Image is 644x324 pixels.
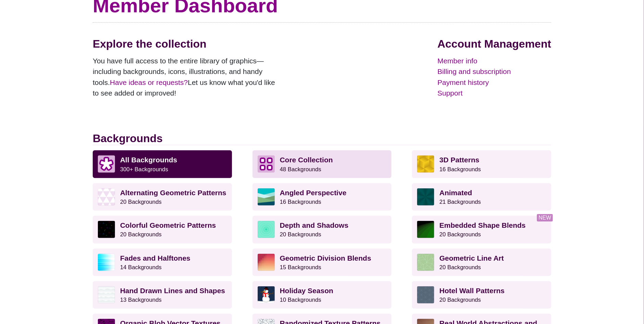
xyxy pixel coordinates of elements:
a: Geometric Line Art20 Backgrounds [412,249,551,276]
small: 20 Backgrounds [120,199,162,205]
small: 300+ Backgrounds [120,166,168,173]
a: Alternating Geometric Patterns20 Backgrounds [93,183,232,211]
small: 20 Backgrounds [439,297,481,303]
p: You have full access to the entire library of graphics—including backgrounds, icons, illustration... [93,55,281,99]
a: Fades and Halftones14 Backgrounds [93,249,232,276]
strong: Hand Drawn Lines and Shapes [120,287,225,295]
h2: Account Management [438,37,551,50]
img: a rainbow pattern of outlined geometric shapes [98,221,115,238]
a: Colorful Geometric Patterns20 Backgrounds [93,216,232,243]
strong: Angled Perspective [280,189,347,197]
a: Animated21 Backgrounds [412,183,551,211]
img: blue lights stretching horizontally over white [98,254,115,271]
a: Member info [438,55,551,66]
small: 16 Backgrounds [280,199,321,205]
a: Have ideas or requests? [110,78,188,86]
small: 21 Backgrounds [439,199,481,205]
h2: Explore the collection [93,37,281,50]
img: light purple and white alternating triangle pattern [98,188,115,205]
small: 48 Backgrounds [280,166,321,173]
strong: Alternating Geometric Patterns [120,189,226,197]
img: vector art snowman with black hat, branch arms, and carrot nose [258,286,275,303]
a: Support [438,88,551,99]
small: 20 Backgrounds [439,231,481,238]
a: Angled Perspective16 Backgrounds [253,183,392,211]
strong: Hotel Wall Patterns [439,287,505,295]
img: red-to-yellow gradient large pixel grid [258,254,275,271]
a: Geometric Division Blends15 Backgrounds [253,249,392,276]
small: 14 Backgrounds [120,264,162,271]
img: green to black rings rippling away from corner [417,221,434,238]
a: Holiday Season10 Backgrounds [253,281,392,309]
small: 15 Backgrounds [280,264,321,271]
small: 16 Backgrounds [439,166,481,173]
small: 10 Backgrounds [280,297,321,303]
strong: Core Collection [280,156,333,164]
a: 3D Patterns16 Backgrounds [412,150,551,178]
strong: 3D Patterns [439,156,479,164]
a: Billing and subscription [438,66,551,77]
h2: Backgrounds [93,132,551,145]
a: Core Collection 48 Backgrounds [253,150,392,178]
img: fancy golden cube pattern [417,155,434,173]
strong: Depth and Shadows [280,221,349,229]
img: geometric web of connecting lines [417,254,434,271]
a: Hand Drawn Lines and Shapes13 Backgrounds [93,281,232,309]
img: green layered rings within rings [258,221,275,238]
a: Payment history [438,77,551,88]
img: green rave light effect animated background [417,188,434,205]
strong: Geometric Line Art [439,254,504,262]
small: 13 Backgrounds [120,297,162,303]
small: 20 Backgrounds [439,264,481,271]
strong: Animated [439,189,472,197]
a: Depth and Shadows20 Backgrounds [253,216,392,243]
a: All Backgrounds 300+ Backgrounds [93,150,232,178]
strong: All Backgrounds [120,156,177,164]
strong: Embedded Shape Blends [439,221,526,229]
strong: Holiday Season [280,287,333,295]
img: intersecting outlined circles formation pattern [417,286,434,303]
strong: Colorful Geometric Patterns [120,221,216,229]
img: white subtle wave background [98,286,115,303]
a: Hotel Wall Patterns20 Backgrounds [412,281,551,309]
img: abstract landscape with sky mountains and water [258,188,275,205]
strong: Fades and Halftones [120,254,190,262]
strong: Geometric Division Blends [280,254,371,262]
a: Embedded Shape Blends20 Backgrounds [412,216,551,243]
small: 20 Backgrounds [120,231,162,238]
small: 20 Backgrounds [280,231,321,238]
